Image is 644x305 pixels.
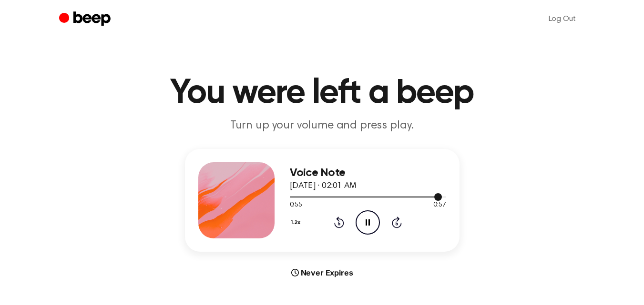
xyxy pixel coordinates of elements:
a: Beep [59,10,113,29]
div: Never Expires [185,267,460,278]
span: [DATE] · 02:01 AM [290,182,357,190]
h3: Voice Note [290,167,446,179]
span: 0:55 [290,200,302,210]
p: Turn up your volume and press play. [139,118,505,134]
span: 0:57 [433,200,446,210]
h1: You were left a beep [78,76,566,110]
a: Log Out [539,8,585,30]
button: 1.2x [290,215,304,231]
